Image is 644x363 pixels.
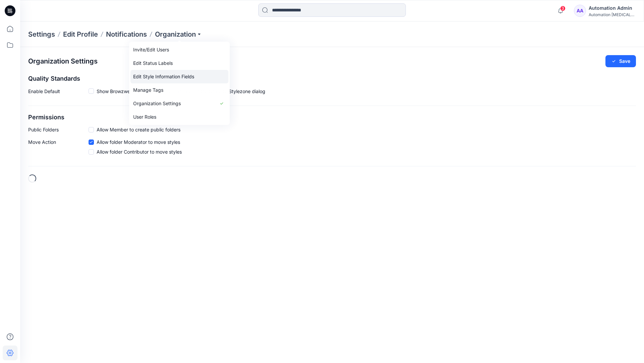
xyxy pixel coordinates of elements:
[130,56,228,70] a: Edit Status Labels
[589,12,636,17] div: Automation [MEDICAL_DATA]...
[97,148,182,155] span: Allow folder Contributor to move styles
[605,55,636,67] button: Save
[130,110,228,124] a: User Roles
[130,43,228,56] a: Invite/Edit Users
[130,83,228,97] a: Manage Tags
[28,88,89,97] p: Enable Default
[97,138,180,146] span: Allow folder Moderator to move styles
[28,138,89,158] p: Move Action
[28,30,55,39] p: Settings
[589,4,636,12] div: Automation Admin
[130,70,228,83] a: Edit Style Information Fields
[106,30,147,39] a: Notifications
[28,57,98,65] h2: Organization Settings
[63,30,98,39] a: Edit Profile
[97,88,265,95] span: Show Browzwear’s default quality standards in the Share to Stylezone dialog
[574,5,586,17] div: AA
[28,75,636,82] h2: Quality Standards
[97,126,180,133] span: Allow Member to create public folders
[130,97,228,110] a: Organization Settings
[28,126,89,133] p: Public Folders
[560,6,566,11] span: 3
[28,114,636,121] h2: Permissions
